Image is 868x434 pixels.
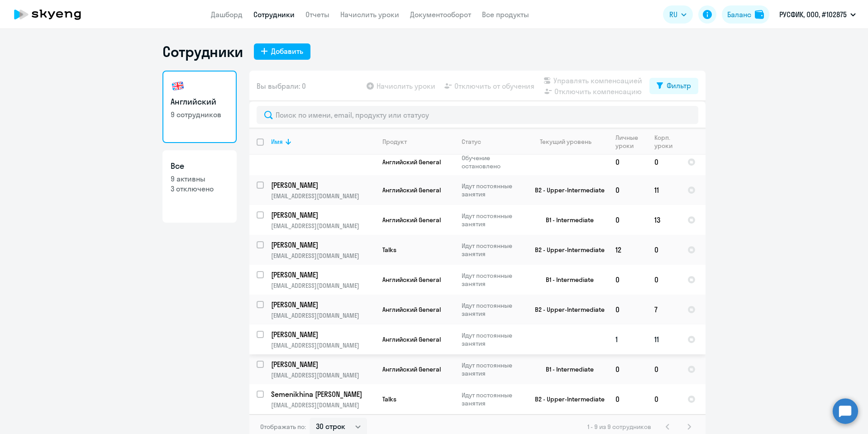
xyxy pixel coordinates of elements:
[382,216,441,224] span: Английский General
[482,10,529,19] a: Все продукты
[524,205,608,235] td: B1 - Intermediate
[253,10,295,19] a: Сотрудники
[462,301,524,318] p: Идут постоянные занятия
[171,79,185,93] img: english
[608,295,647,324] td: 0
[271,281,375,290] p: [EMAIL_ADDRESS][DOMAIN_NAME]
[211,10,243,19] a: Дашборд
[647,265,680,295] td: 0
[647,149,680,175] td: 0
[647,354,680,384] td: 0
[615,134,647,150] div: Личные уроки
[755,10,764,19] img: balance
[608,265,647,295] td: 0
[663,5,693,24] button: RU
[271,252,375,260] p: [EMAIL_ADDRESS][DOMAIN_NAME]
[608,205,647,235] td: 0
[654,134,680,150] div: Корп. уроки
[524,384,608,414] td: B2 - Upper-Intermediate
[162,71,237,143] a: Английский9 сотрудников
[462,272,524,288] p: Идут постоянные занятия
[382,158,441,166] span: Английский General
[271,210,375,220] a: [PERSON_NAME]
[649,78,698,94] button: Фильтр
[271,240,375,250] a: [PERSON_NAME]
[271,240,373,250] p: [PERSON_NAME]
[462,391,524,407] p: Идут постоянные занятия
[462,242,524,258] p: Идут постоянные занятия
[257,106,698,124] input: Поиск по имени, email, продукту или статусу
[524,295,608,324] td: B2 - Upper-Intermediate
[254,43,310,60] button: Добавить
[647,175,680,205] td: 11
[171,96,229,108] h3: Английский
[271,401,375,409] p: [EMAIL_ADDRESS][DOMAIN_NAME]
[647,235,680,265] td: 0
[340,10,399,19] a: Начислить уроки
[524,265,608,295] td: B1 - Intermediate
[271,359,373,369] p: [PERSON_NAME]
[271,300,373,310] p: [PERSON_NAME]
[608,324,647,354] td: 1
[647,384,680,414] td: 0
[531,138,608,146] div: Текущий уровень
[271,180,375,190] a: [PERSON_NAME]
[257,81,306,91] span: Вы выбрали: 0
[271,329,375,339] a: [PERSON_NAME]
[271,270,373,280] p: [PERSON_NAME]
[382,365,441,373] span: Английский General
[382,246,396,254] span: Talks
[271,46,303,57] div: Добавить
[382,395,396,403] span: Talks
[524,354,608,384] td: B1 - Intermediate
[382,305,441,314] span: Английский General
[775,4,860,25] button: РУСФИК, ООО, #102875
[669,9,677,20] span: RU
[271,389,375,399] a: Semenikhina [PERSON_NAME]
[271,270,375,280] a: [PERSON_NAME]
[382,138,407,146] div: Продукт
[271,371,375,379] p: [EMAIL_ADDRESS][DOMAIN_NAME]
[271,359,375,369] a: [PERSON_NAME]
[462,212,524,228] p: Идут постоянные занятия
[171,174,229,184] p: 9 активны
[271,180,373,190] p: [PERSON_NAME]
[524,235,608,265] td: B2 - Upper-Intermediate
[462,154,524,170] p: Обучение остановлено
[608,149,647,175] td: 0
[271,311,375,320] p: [EMAIL_ADDRESS][DOMAIN_NAME]
[524,175,608,205] td: B2 - Upper-Intermediate
[171,160,229,172] h3: Все
[462,182,524,198] p: Идут постоянные занятия
[608,354,647,384] td: 0
[382,335,441,343] span: Английский General
[608,384,647,414] td: 0
[462,331,524,348] p: Идут постоянные занятия
[305,10,329,19] a: Отчеты
[540,138,591,146] div: Текущий уровень
[722,5,769,24] button: Балансbalance
[271,138,375,146] div: Имя
[271,341,375,349] p: [EMAIL_ADDRESS][DOMAIN_NAME]
[727,9,751,20] div: Баланс
[271,138,283,146] div: Имя
[667,80,691,91] div: Фильтр
[271,222,375,230] p: [EMAIL_ADDRESS][DOMAIN_NAME]
[162,43,243,61] h1: Сотрудники
[271,329,373,339] p: [PERSON_NAME]
[647,205,680,235] td: 13
[382,276,441,284] span: Английский General
[271,210,373,220] p: [PERSON_NAME]
[271,192,375,200] p: [EMAIL_ADDRESS][DOMAIN_NAME]
[271,300,375,310] a: [PERSON_NAME]
[260,423,306,431] span: Отображать по:
[162,150,237,223] a: Все9 активны3 отключено
[587,423,651,431] span: 1 - 9 из 9 сотрудников
[171,110,229,119] p: 9 сотрудников
[608,235,647,265] td: 12
[647,324,680,354] td: 11
[171,184,229,194] p: 3 отключено
[382,186,441,194] span: Английский General
[271,389,373,399] p: Semenikhina [PERSON_NAME]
